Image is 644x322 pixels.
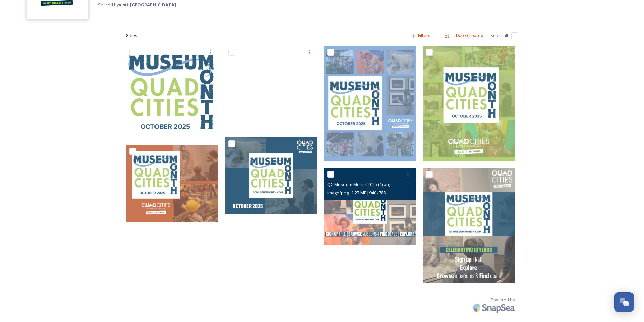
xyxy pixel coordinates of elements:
iframe: msdoc-iframe [225,46,317,130]
span: QC Museum Month 2025 (1).png [327,181,391,188]
img: SnapSea Logo [471,300,518,316]
span: Select all [490,32,508,39]
span: Powered by [491,297,515,303]
strong: Visit [GEOGRAPHIC_DATA] [119,2,176,8]
img: QC Museum Month Insta 2 (2).png [324,46,416,161]
div: Filters [408,29,434,42]
img: QC Museum Month 2025 (1).png [324,168,416,245]
img: QCMuseum Month Insta (2).png [423,46,515,161]
div: Date Created [453,29,487,42]
img: 2025 Museum Month logo.png [126,46,218,138]
span: image/png | 1.27 MB | 940 x 788 [327,190,386,196]
span: 8 file s [126,32,137,39]
img: QC Museum Month FB (1).png [126,145,218,222]
img: QC Museum Month FB 2 (2).png [225,137,317,214]
button: Open Chat [614,292,634,312]
span: Shared by [98,2,176,8]
img: QC Museum Month 2025 (1).png [423,168,515,283]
